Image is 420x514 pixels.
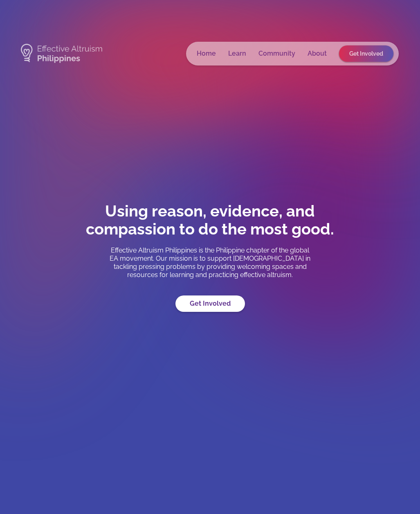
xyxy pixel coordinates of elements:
a: Home [197,49,216,57]
a: Community [259,49,296,57]
h1: Using reason, evidence, and compassion to do the most good. [67,202,353,238]
a: Get Involved [175,295,245,312]
p: Effective Altruism Philippines is the Philippine chapter of the global EA movement. Our mission i... [108,246,312,279]
a: Learn [229,49,247,57]
a: About [308,49,327,57]
span: Get Involved [350,50,384,56]
a: Get Involved [339,45,394,61]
